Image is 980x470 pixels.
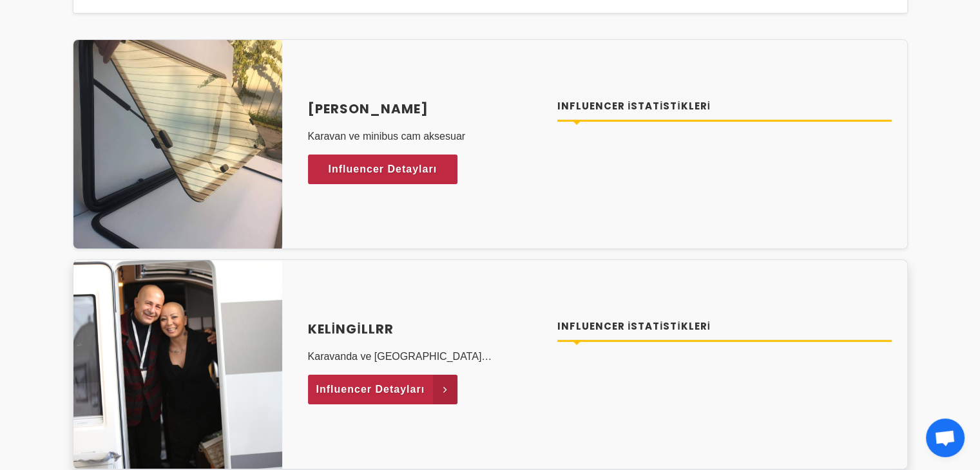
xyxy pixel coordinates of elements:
[557,319,892,334] h4: Influencer İstatistikleri
[557,99,892,114] h4: Influencer İstatistikleri
[329,160,437,179] span: Influencer Detayları
[316,380,425,399] span: Influencer Detayları
[308,375,458,404] a: Influencer Detayları
[308,319,543,339] a: Kelingillrr
[308,129,543,144] p: Karavan ve minibus cam aksesuar
[926,418,965,457] div: Açık sohbet
[308,155,458,184] a: Influencer Detayları
[308,99,543,118] a: [PERSON_NAME]
[308,349,543,364] p: Karavanda ve [GEOGRAPHIC_DATA] köpeklerimizle birlikte yaşıyoruz. Yaşadığımız hayatı da paylaşıyoruz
